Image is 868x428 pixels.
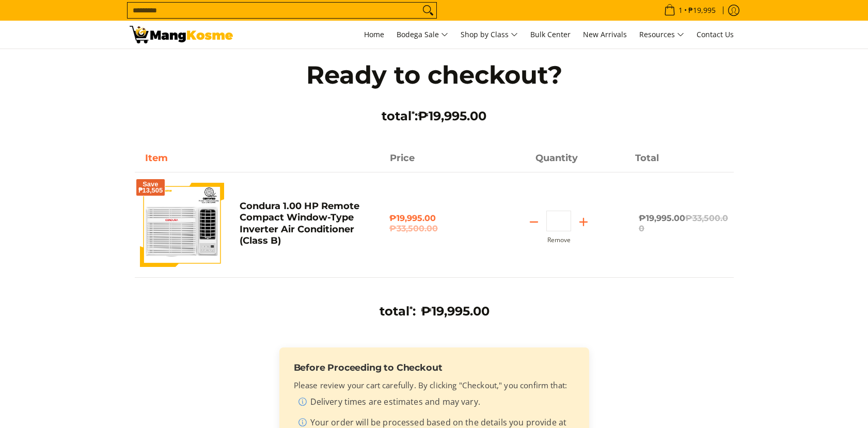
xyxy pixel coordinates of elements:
a: New Arrivals [578,21,632,49]
span: Bodega Sale [397,28,448,41]
span: Home [364,29,384,39]
span: Shop by Class [461,28,518,41]
span: ₱19,995.00 [418,108,486,123]
span: Contact Us [697,29,734,39]
a: Home [359,21,389,49]
nav: Main Menu [243,21,739,49]
h3: total : [380,304,416,319]
span: • [661,5,719,16]
img: Default Title Condura 1.00 HP Remote Compact Window-Type Inverter Air Conditioner (Class B) [140,183,224,267]
span: ₱19,995.00 [421,304,490,319]
h3: Before Proceeding to Checkout [294,362,575,373]
span: Save ₱13,505 [138,181,163,194]
a: Bulk Center [525,21,576,49]
span: Bulk Center [530,29,571,39]
a: Resources [634,21,689,49]
del: ₱33,500.00 [639,213,728,233]
button: Add [571,214,596,230]
a: Shop by Class [455,21,523,49]
button: Subtract [522,214,546,230]
a: Condura 1.00 HP Remote Compact Window-Type Inverter Air Conditioner (Class B) [240,200,359,247]
button: Search [420,3,436,18]
button: Remove [547,236,571,244]
h1: Ready to checkout? [285,59,584,90]
span: ₱19,995 [687,7,717,14]
li: Delivery times are estimates and may vary. [298,395,575,412]
span: ₱19,995.00 [389,213,479,234]
a: Contact Us [691,21,739,49]
img: Your Shopping Cart | Mang Kosme [130,26,233,43]
span: Resources [639,28,684,41]
span: 1 [677,7,684,14]
a: Bodega Sale [391,21,453,49]
span: ₱19,995.00 [639,213,728,233]
span: New Arrivals [583,29,627,39]
h3: total : [285,108,584,124]
del: ₱33,500.00 [389,224,479,234]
